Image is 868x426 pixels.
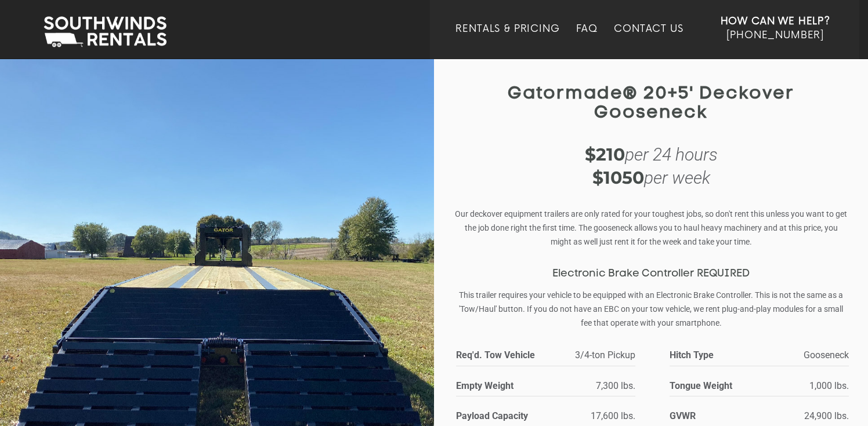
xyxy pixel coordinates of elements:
[455,23,559,59] a: Rentals & Pricing
[456,408,540,424] strong: Payload Capacity
[726,30,824,41] span: [PHONE_NUMBER]
[575,349,635,361] span: 3/4-ton Pickup
[721,14,830,50] a: How Can We Help? [PHONE_NUMBER]
[576,23,598,59] a: FAQ
[456,347,558,363] strong: Req'd. Tow Vehicle
[38,14,172,50] img: Southwinds Rentals Logo
[454,268,848,280] h3: Electronic Brake Controller REQUIRED
[596,380,635,391] span: 7,300 lbs.
[454,288,848,330] p: This trailer requires your vehicle to be equipped with an Electronic Brake Controller. This is no...
[454,143,848,190] div: per 24 hours per week
[804,410,849,421] span: 24,900 lbs.
[809,380,849,391] span: 1,000 lbs.
[721,16,830,27] strong: How Can We Help?
[670,347,771,363] strong: Hitch Type
[456,378,540,394] strong: Empty Weight
[592,167,644,188] strong: $1050
[585,144,625,165] strong: $210
[670,378,754,394] strong: Tongue Weight
[591,410,635,421] span: 17,600 lbs.
[614,23,683,59] a: Contact Us
[804,349,849,361] span: Gooseneck
[454,207,848,249] p: Our deckover equipment trailers are only rated for your toughest jobs, so don't rent this unless ...
[454,85,848,123] h1: Gatormade® 20+5' Deckover Gooseneck
[670,408,754,424] strong: GVWR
